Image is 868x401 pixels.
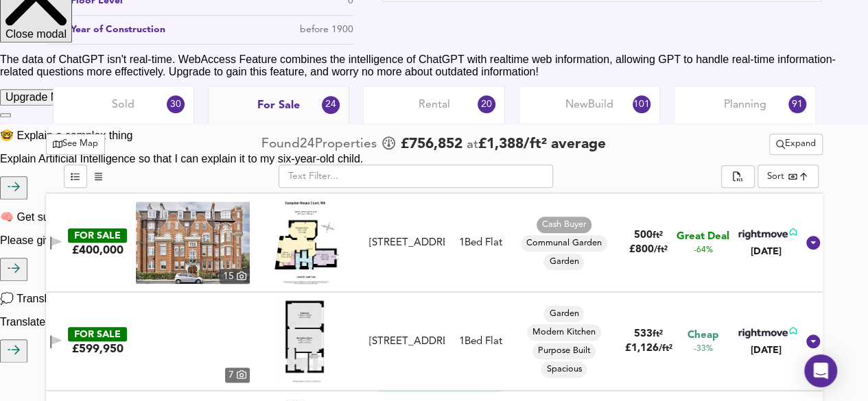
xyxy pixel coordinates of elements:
div: 1 Bed Flat [459,335,502,349]
span: Purpose Built [532,345,596,357]
div: Communal Garden [521,235,607,252]
span: Communal Garden [521,237,607,250]
span: See Map [53,136,99,152]
div: 15 [220,269,250,284]
div: split button [769,134,823,155]
svg: Show Details [805,234,821,251]
span: Great Deal [677,230,729,244]
span: -64% [693,245,712,256]
div: Gloucester Walk, Kensington, London, W8 4HU [364,236,450,250]
span: Sold [112,97,134,112]
svg: Show Details [805,333,821,350]
div: [STREET_ADDRESS] [369,335,445,349]
span: Garden [543,308,584,320]
div: split button [721,165,754,189]
span: Rental [419,97,450,112]
img: Floorplan [277,300,336,382]
span: Spacious [541,363,587,376]
img: property thumbnail [136,202,250,284]
div: Garden [543,306,584,322]
div: Modern Kitchen [527,324,601,341]
span: Close modal [5,28,67,40]
span: Cheap [688,328,718,343]
div: Open Intercom Messenger [804,354,837,387]
img: Floorplan [274,202,339,284]
div: 7 [225,367,250,382]
span: at [467,138,478,151]
div: £400,000 [72,243,124,258]
a: 7 [136,300,250,382]
div: Sort [758,165,819,188]
span: 533 [634,329,653,339]
span: ft² [653,231,663,240]
div: FOR SALE [68,327,127,341]
div: [DATE] [736,343,797,357]
span: £ 1,126 [624,343,672,354]
span: £ 756,852 [401,134,462,155]
span: Cash Buyer [537,219,591,231]
span: Planning [723,97,766,112]
span: Modern Kitchen [527,326,601,339]
span: Expand [776,136,816,152]
div: Purpose Built [532,343,596,359]
span: £ 800 [629,245,668,255]
div: Vicarage Gate, Kensington, W8 4HE [364,335,450,349]
span: 500 [634,230,653,241]
div: FOR SALE [68,228,127,243]
span: -33% [693,343,712,355]
span: For Sale [257,98,300,113]
button: Expand [769,134,823,155]
div: Year of Construction [60,23,165,37]
span: £ 1,388 / ft² average [478,137,606,151]
div: 91 [788,95,806,113]
div: FOR SALE£400,000 property thumbnail 15 Floorplan[STREET_ADDRESS]1Bed FlatCash BuyerCommunal Garde... [46,193,823,292]
div: Garden [543,254,584,270]
span: / ft² [658,344,672,353]
div: Spacious [541,361,587,378]
div: Found 24 Propert ies [261,135,380,154]
div: before 1900 [300,23,353,37]
div: FOR SALE£599,950 7 Floorplan[STREET_ADDRESS]1Bed FlatGardenModern KitchenPurpose BuiltSpacious533... [46,292,823,391]
input: Text Filter... [279,165,553,188]
div: Sort [767,170,784,183]
div: Cash Buyer [537,217,591,233]
div: 24 [322,96,340,114]
a: property thumbnail 15 [136,202,250,284]
span: / ft² [654,245,668,254]
button: See Map [46,134,106,155]
div: [DATE] [736,245,797,258]
div: £599,950 [72,341,124,356]
div: 1 Bed Flat [459,236,502,250]
span: ft² [653,330,663,339]
div: 20 [478,95,495,113]
span: Garden [543,256,584,268]
span: New Build [565,97,613,112]
div: 101 [633,95,650,113]
div: [STREET_ADDRESS] [369,236,445,250]
div: 30 [167,95,185,113]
